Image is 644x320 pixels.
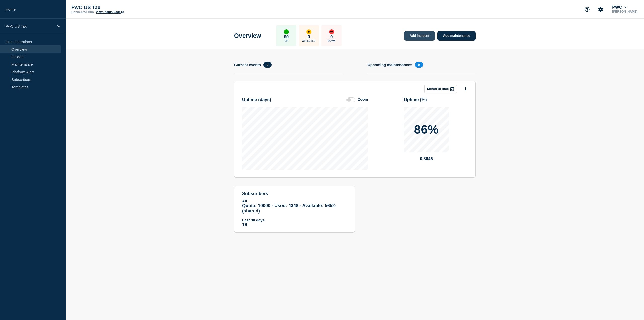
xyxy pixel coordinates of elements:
[308,34,310,40] p: 0
[242,199,347,203] p: All
[404,156,449,161] p: 0.8646
[427,87,449,91] p: Month to date
[285,40,288,42] p: Up
[415,62,423,68] span: 0
[306,29,311,34] div: affected
[595,4,606,15] button: Account settings
[71,5,172,10] p: PwC US Tax
[414,124,439,136] p: 86%
[329,29,334,34] div: down
[6,24,54,28] p: PwC US Tax
[263,62,272,68] span: 0
[611,5,628,10] button: PWC
[96,10,124,14] a: View Status Page
[242,97,271,102] h3: Uptime ( days )
[242,191,347,196] h4: subscribers
[404,97,427,102] h3: Uptime ( % )
[234,32,261,39] h1: Overview
[582,4,592,15] button: Support
[234,63,261,67] h4: Current events
[404,31,435,41] a: Add incident
[437,31,476,41] a: Add maintenance
[284,29,289,34] div: up
[424,85,457,93] button: Month to date
[242,203,336,214] span: Quota: 10000 - Used: 4348 - Available: 5652 - (shared)
[242,222,347,227] p: 19
[71,10,94,14] p: Connected Hub
[368,63,412,67] h4: Upcoming maintenances
[328,40,336,42] p: Down
[330,34,333,40] p: 0
[284,34,289,40] p: 60
[611,10,638,13] p: [PERSON_NAME]
[358,97,368,101] div: Zoom
[242,218,347,222] p: Last 30 days
[302,40,315,42] p: Affected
